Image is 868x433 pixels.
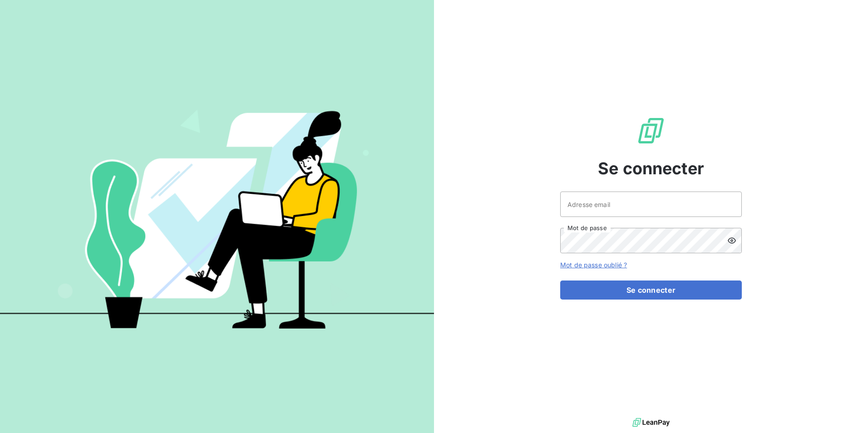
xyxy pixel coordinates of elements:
[560,261,627,269] a: Mot de passe oublié ?
[560,192,742,217] input: placeholder
[560,280,742,300] button: Se connecter
[598,156,704,181] span: Se connecter
[632,416,670,429] img: logo
[636,116,666,145] img: Logo LeanPay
